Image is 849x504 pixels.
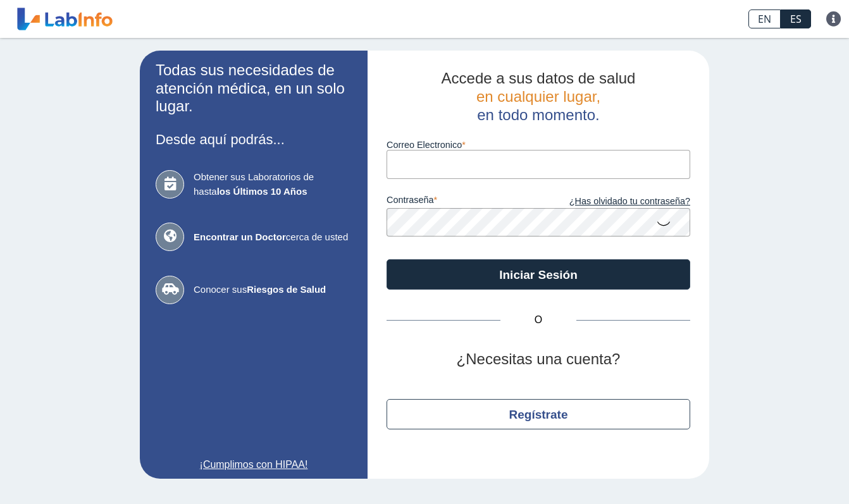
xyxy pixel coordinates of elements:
span: Conocer sus [194,283,352,297]
span: O [500,312,576,328]
a: ES [781,9,811,28]
span: cerca de usted [194,230,352,245]
span: en cualquier lugar, [476,88,600,105]
span: Accede a sus datos de salud [442,70,636,87]
b: los Últimos 10 Años [217,186,307,197]
h2: ¿Necesitas una cuenta? [387,350,690,369]
a: ¿Has olvidado tu contraseña? [538,195,690,209]
span: en todo momento. [477,106,599,123]
span: Obtener sus Laboratorios de hasta [194,170,352,199]
button: Regístrate [387,399,690,429]
button: Iniciar Sesión [387,259,690,290]
a: ¡Cumplimos con HIPAA! [156,457,352,472]
h2: Todas sus necesidades de atención médica, en un solo lugar. [156,61,352,116]
h3: Desde aquí podrás... [156,132,352,147]
a: EN [748,9,781,28]
b: Encontrar un Doctor [194,231,286,242]
b: Riesgos de Salud [247,284,326,295]
label: Correo Electronico [387,140,690,150]
label: contraseña [387,195,538,209]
